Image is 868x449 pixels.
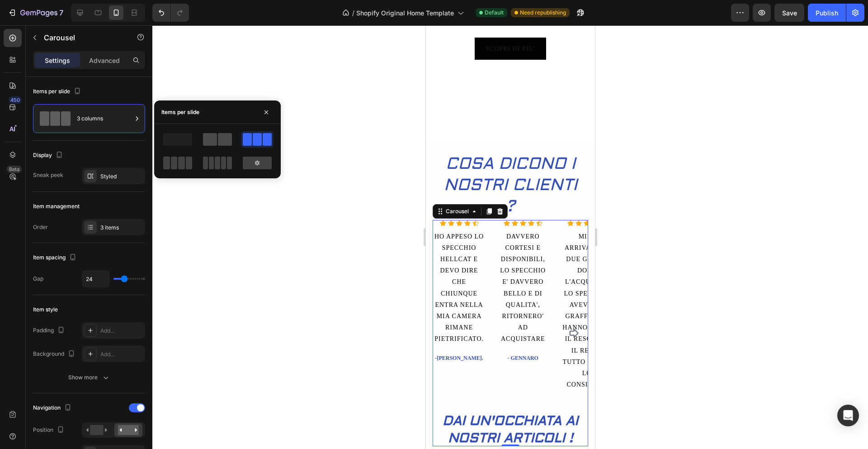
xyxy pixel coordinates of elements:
[9,96,22,104] div: 450
[520,9,566,17] span: Need republishing
[18,182,45,190] div: Carousel
[782,9,797,17] span: Save
[7,387,162,422] h2: DAI UN'OCCHIATA AI NOSTRI ARTICOLI !
[33,424,66,436] div: Position
[33,252,78,264] div: Item spacing
[89,56,120,65] p: Advanced
[7,166,22,173] div: Beta
[100,172,143,181] div: Styled
[33,171,63,179] div: Sneak peek
[33,402,73,414] div: Navigation
[33,348,77,360] div: Background
[33,306,58,314] div: Item style
[135,205,186,365] p: MI E' ARRIVATO IN DUE GIORNI DOPO L'ACQUISTO, LO SPECCHIO AVEVA UN GRAFFIO, MI HANNO FATTO IL RES...
[33,86,83,98] div: Items per slide
[485,9,504,17] span: Default
[82,271,109,287] input: Auto
[352,8,354,18] span: /
[356,8,454,18] span: Shopify Original Home Template
[100,327,143,335] div: Add...
[774,4,804,22] button: Save
[161,108,199,116] div: Items per slide
[33,325,66,337] div: Padding
[100,224,143,232] div: 3 items
[426,25,595,449] iframe: Design area
[45,56,70,65] p: Settings
[837,405,859,426] div: Open Intercom Messenger
[44,32,121,43] p: Carousel
[808,4,846,22] button: Publish
[68,373,110,382] div: Show more
[100,350,143,358] div: Add...
[816,8,838,18] div: Publish
[33,275,43,283] div: Gap
[33,223,48,231] div: Order
[152,4,189,22] div: Undo/Redo
[4,4,67,22] button: 7
[33,149,65,162] div: Display
[59,7,63,18] p: 7
[77,108,132,129] div: 3 columns
[141,301,155,315] button: Carousel Next Arrow
[33,202,80,210] div: Item management
[33,369,145,386] button: Show more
